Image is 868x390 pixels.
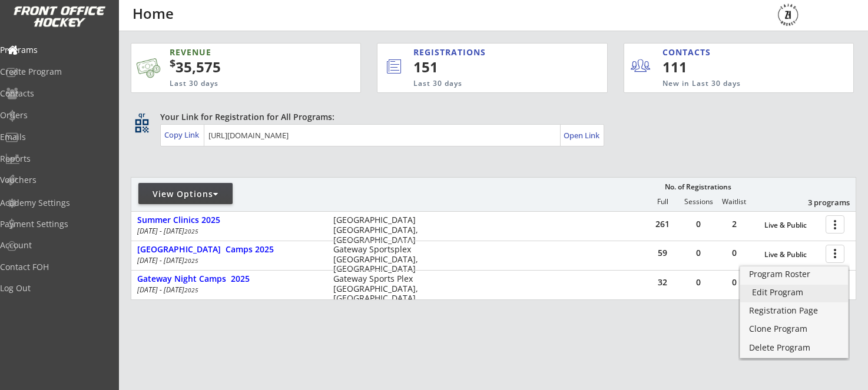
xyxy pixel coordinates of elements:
div: Program Roster [749,270,839,278]
div: 0 [681,220,716,228]
div: Edit Program [752,288,836,296]
a: Registration Page [740,303,848,321]
div: Clone Program [749,325,839,333]
div: 151 [413,57,567,77]
a: Edit Program [740,285,848,302]
div: Gateway Night Camps 2025 [137,274,321,284]
div: Copy Link [164,129,201,140]
div: [GEOGRAPHIC_DATA] [GEOGRAPHIC_DATA], [GEOGRAPHIC_DATA] [333,215,426,245]
div: 0 [717,278,752,286]
div: REGISTRATIONS [413,46,554,58]
div: 59 [645,249,680,257]
em: 2025 [184,286,198,294]
div: 111 [662,57,735,77]
sup: $ [170,56,175,70]
div: Sessions [681,198,716,206]
div: View Options [138,188,233,200]
div: [GEOGRAPHIC_DATA] Camps 2025 [137,245,321,255]
div: Last 30 days [413,79,558,89]
em: 2025 [184,256,198,265]
div: [DATE] - [DATE] [137,257,317,264]
div: 261 [645,220,680,228]
div: Delete Program [749,344,839,352]
div: 3 programs [789,197,850,208]
div: Summer Clinics 2025 [137,215,321,225]
div: 0 [681,278,716,286]
a: Open Link [564,127,601,144]
em: 2025 [184,227,198,235]
div: REVENUE [170,46,306,58]
div: [DATE] - [DATE] [137,228,317,235]
div: CONTACTS [662,46,716,58]
button: qr_code [133,117,151,135]
a: Program Roster [740,266,848,284]
div: qr [134,111,148,119]
div: Waitlist [716,198,751,206]
button: more_vert [826,215,844,234]
div: Live & Public [764,251,820,259]
div: New in Last 30 days [662,79,799,89]
div: Registration Page [749,306,839,315]
div: Gateway Sportsplex [GEOGRAPHIC_DATA], [GEOGRAPHIC_DATA] [333,245,426,274]
div: 2 [717,220,752,228]
div: 0 [717,249,752,257]
div: Full [645,198,680,206]
div: 35,575 [170,57,323,77]
div: 0 [681,249,716,257]
button: more_vert [826,245,844,263]
div: [DATE] - [DATE] [137,286,317,294]
div: Last 30 days [170,79,306,89]
div: Gateway Sports Plex [GEOGRAPHIC_DATA], [GEOGRAPHIC_DATA] [333,274,426,304]
div: Open Link [564,131,601,141]
div: 32 [645,278,680,286]
div: Your Link for Registration for All Programs: [160,111,820,123]
div: No. of Registrations [661,183,734,191]
div: Live & Public [764,221,820,229]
